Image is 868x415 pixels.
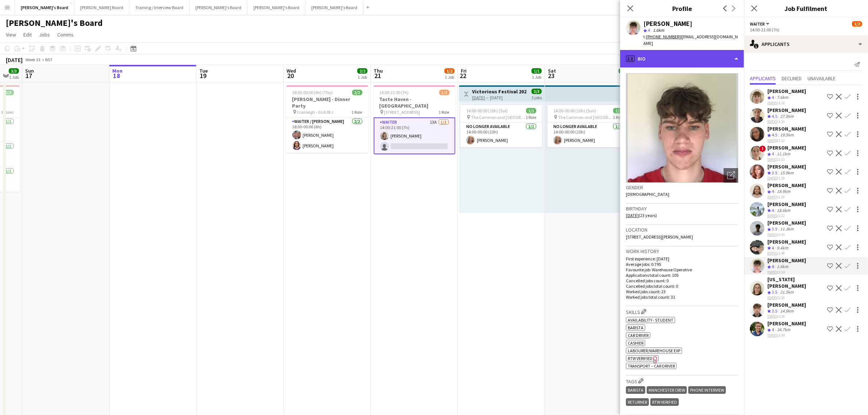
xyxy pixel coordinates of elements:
[767,333,777,338] tcxspan: Call 18-08-2025 via 3CX
[775,207,792,214] div: 18.6km
[548,105,629,147] app-job-card: 14:00-00:00 (10h) (Sun)1/1 The Common and [GEOGRAPHIC_DATA], [GEOGRAPHIC_DATA], [GEOGRAPHIC_DATA]...
[628,363,675,369] span: Transport – Car Driver
[20,30,35,39] a: Edit
[472,88,526,95] h3: Victorious Festival 2025!🎸
[626,267,738,272] p: Favourite job: Warehouse Operative
[775,151,792,157] div: 11.1km
[626,377,738,385] h3: Tags
[613,108,623,113] span: 1/1
[767,101,777,105] tcxspan: Call 18-08-2025 via 3CX
[112,67,122,74] span: Mon
[292,90,333,95] span: 18:00-00:00 (6h) (Thu)
[626,248,738,255] h3: Work history
[285,71,296,80] span: 20
[759,146,766,152] span: !
[775,264,790,270] div: 1.6km
[626,184,738,191] h3: Gender
[767,119,806,124] div: 11:10
[9,74,19,80] div: 1 Job
[767,125,806,132] div: [PERSON_NAME]
[646,34,681,39] tcxspan: Call +447426894578 via 3CX
[532,94,542,100] div: 3 jobs
[439,109,449,115] span: 1 Role
[775,94,790,101] div: 7.6km
[74,0,129,15] button: [PERSON_NAME] Board
[620,4,744,13] h3: Profile
[613,115,623,120] span: 1 Role
[25,67,34,74] span: Sun
[287,85,368,153] div: 18:00-00:00 (6h) (Thu)2/2[PERSON_NAME] - Dinner Party Cranleigh - GU6 8EJ1 RoleWaiter / [PERSON_N...
[767,138,777,143] tcxspan: Call 18-08-2025 via 3CX
[129,0,190,15] button: Training / Interview Board
[548,123,629,147] app-card-role: No Longer Available1/114:00-00:00 (10h)[PERSON_NAME]
[532,74,541,80] div: 1 Job
[779,170,795,176] div: 15.9km
[772,151,774,156] span: 4
[782,76,802,81] span: Declined
[772,226,777,232] span: 3.5
[620,50,744,67] div: Bio
[626,256,738,261] p: First experience: [DATE]
[626,272,738,278] p: Applications total count: 105
[374,96,455,109] h3: Taste Haven - [GEOGRAPHIC_DATA]
[767,144,806,151] div: [PERSON_NAME]
[547,71,556,80] span: 23
[626,213,639,218] tcxspan: Call 28-02-2002 via 3CX
[767,213,806,218] div: 11:22
[626,398,649,406] div: Returner
[767,119,777,124] tcxspan: Call 18-08-2025 via 3CX
[772,132,777,137] span: 4.5
[744,35,868,53] div: Applicants
[772,113,777,119] span: 4.5
[374,85,455,154] div: 14:00-21:00 (7h)1/2Taste Haven - [GEOGRAPHIC_DATA] [STREET_ADDRESS]1 RoleWaiter13A1/214:00-21:00 ...
[772,264,774,269] span: 4
[358,74,367,80] div: 1 Job
[553,108,596,113] span: 14:00-00:00 (10h) (Sun)
[626,226,738,233] h3: Location
[6,31,16,38] span: View
[373,71,383,80] span: 21
[628,325,643,330] span: Barista
[779,132,795,138] div: 19.5km
[39,31,50,38] span: Jobs
[287,96,368,109] h3: [PERSON_NAME] - Dinner Party
[767,232,806,237] div: 11:43
[628,333,649,338] span: Car Driver
[767,314,777,319] tcxspan: Call 18-08-2025 via 3CX
[23,31,32,38] span: Edit
[767,333,806,338] div: 13:54
[643,34,681,39] span: t.
[626,234,693,240] span: [STREET_ADDRESS][PERSON_NAME]
[54,30,77,39] a: Comms
[750,27,862,32] div: 14:00-21:00 (7h)
[767,157,777,162] tcxspan: Call 18-08-2025 via 3CX
[647,386,687,394] div: MANCHESTER CREW
[190,0,248,15] button: [PERSON_NAME]'s Board
[628,356,653,361] span: RTW Verified
[772,308,777,314] span: 3.5
[444,68,455,74] span: 1/2
[772,207,774,213] span: 4
[779,113,795,120] div: 27.5km
[472,95,485,100] tcxspan: Call 22-08-2025 via 3CX
[767,276,824,289] div: [US_STATE][PERSON_NAME]
[775,245,790,251] div: 9.4km
[198,71,208,80] span: 19
[626,308,738,315] h3: Skills
[775,189,792,195] div: 18.9km
[750,21,765,27] span: Waiter
[626,283,738,289] p: Cancelled jobs total count: 0
[767,101,806,105] div: 11:10
[36,30,53,39] a: Jobs
[471,115,526,120] span: The Common and [GEOGRAPHIC_DATA], [GEOGRAPHIC_DATA], [GEOGRAPHIC_DATA]
[643,20,692,27] div: [PERSON_NAME]
[626,191,669,197] span: [DEMOGRAPHIC_DATA]
[779,226,795,232] div: 11.3km
[439,90,449,95] span: 1/2
[619,74,628,80] div: 1 Job
[651,27,666,33] span: 1.6km
[57,31,74,38] span: Comms
[779,308,795,314] div: 14.9km
[384,109,420,115] span: [STREET_ADDRESS]
[767,302,806,308] div: [PERSON_NAME]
